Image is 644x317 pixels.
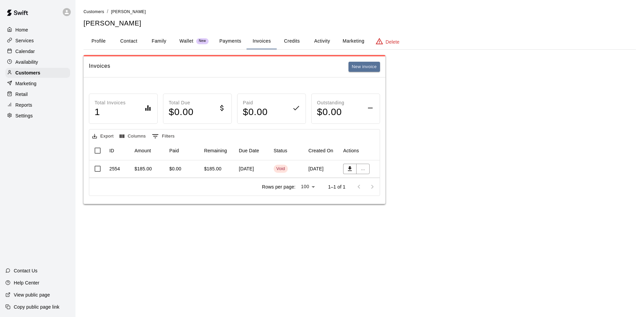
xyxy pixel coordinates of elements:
div: Status [274,141,287,160]
button: Export [91,131,115,142]
p: Delete [386,39,399,45]
p: Services [15,37,34,44]
li: / [107,8,108,15]
div: Status [270,141,305,160]
button: Payments [214,33,247,49]
p: Reports [15,102,32,108]
h5: [PERSON_NAME] [84,19,636,28]
a: Customers [5,68,70,78]
button: Invoices [247,33,277,49]
div: $185.00 [204,165,221,172]
button: ... [356,164,370,174]
p: Availability [15,59,38,65]
button: Credits [277,33,307,49]
div: Created On [309,141,333,160]
h4: 1 [95,106,126,118]
h6: Invoices [89,62,110,72]
p: Rows per page: [262,183,296,190]
a: Home [5,25,70,35]
button: Contact [114,33,144,49]
a: Services [5,36,70,46]
p: Copy public page link [14,304,59,310]
p: Wallet [179,38,194,45]
div: Actions [343,141,359,160]
p: Paid [243,99,268,106]
p: Marketing [15,80,37,87]
button: Activity [307,33,337,49]
h4: $ 0.00 [317,106,344,118]
span: New [196,39,209,43]
p: 1–1 of 1 [328,183,345,190]
div: Paid [169,141,179,160]
div: [DATE] [235,160,270,178]
p: Settings [15,112,33,119]
p: Customers [15,69,40,76]
p: Help Center [14,279,39,286]
button: Marketing [337,33,370,49]
span: [PERSON_NAME] [111,9,146,14]
div: Due Date [235,141,270,160]
nav: breadcrumb [84,8,636,15]
p: Retail [15,91,28,98]
div: 2554 [109,165,120,172]
h4: $ 0.00 [169,106,194,118]
a: Customers [84,9,104,14]
div: Created On [305,141,340,160]
p: View public page [14,292,50,298]
div: Amount [131,141,166,160]
p: Contact Us [14,267,38,274]
p: Total Invoices [95,99,126,106]
div: Remaining [204,141,227,160]
div: Due Date [239,141,259,160]
h4: $ 0.00 [243,106,268,118]
p: Outstanding [317,99,344,106]
div: ID [106,141,131,160]
div: 100 [298,182,317,192]
a: Reports [5,100,70,110]
div: Remaining [201,141,235,160]
button: New invoice [348,62,380,72]
button: Show filters [150,131,176,142]
a: Marketing [5,78,70,89]
button: Select columns [118,131,148,142]
button: Download PDF [343,164,357,174]
button: Family [144,33,174,49]
div: $0.00 [169,165,181,172]
div: [DATE] [305,160,340,178]
p: Home [15,27,28,33]
div: Paid [166,141,201,160]
div: $185.00 [135,165,152,172]
button: Profile [84,33,114,49]
span: Customers [84,9,104,14]
a: Availability [5,57,70,67]
p: Total Due [169,99,194,106]
div: Actions [340,141,375,160]
div: Amount [135,141,151,160]
p: Calendar [15,48,35,55]
div: basic tabs example [84,33,636,49]
div: ID [109,141,114,160]
div: Void [276,166,285,172]
a: Settings [5,111,70,121]
a: Calendar [5,46,70,56]
a: Retail [5,89,70,99]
